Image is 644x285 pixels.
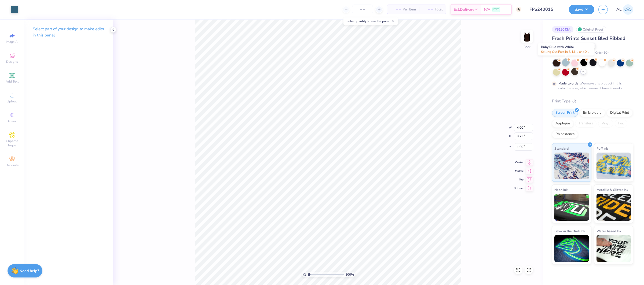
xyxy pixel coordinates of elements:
[554,235,589,262] img: Glow in the Dark Ink
[6,79,19,84] span: Add Text
[6,40,19,44] span: Image AI
[403,7,416,12] span: Per Item
[343,17,398,25] div: Enter quantity to see the price.
[352,5,373,14] input: – –
[580,109,605,117] div: Embroidery
[514,169,524,173] span: Middle
[623,4,633,15] img: Angela Legaspi
[558,81,624,91] div: We make this product in this color to order, which means it takes 8 weeks.
[422,7,433,12] span: – –
[552,26,573,33] div: # 515043A
[493,8,499,11] span: FREE
[597,228,621,234] span: Water based Ink
[552,120,573,128] div: Applique
[454,7,474,12] span: Est. Delivery
[616,6,621,13] span: AL
[20,268,39,273] strong: Need help?
[554,153,589,179] img: Standard
[569,5,594,14] button: Save
[7,99,17,103] span: Upload
[524,45,530,49] div: Back
[522,31,532,42] img: Back
[554,228,585,234] span: Glow in the Dark Ink
[597,187,628,193] span: Metallic & Glitter Ink
[552,130,578,138] div: Rhinestones
[552,98,633,104] div: Print Type
[514,178,524,182] span: Top
[6,60,18,64] span: Designs
[552,109,578,117] div: Screen Print
[597,153,631,179] img: Puff Ink
[575,120,597,128] div: Transfers
[576,26,606,33] div: Original Proof
[345,272,354,277] span: 100 %
[3,139,21,147] span: Clipart & logos
[525,4,565,15] input: Untitled Design
[541,50,589,54] span: Selling Out Fast in S, M, L and XL
[6,163,19,167] span: Decorate
[33,26,105,38] p: Select part of your design to make edits in this panel
[435,7,443,12] span: Total
[554,146,569,151] span: Standard
[607,109,633,117] div: Digital Print
[597,146,608,151] span: Puff Ink
[597,194,631,221] img: Metallic & Glitter Ink
[514,186,524,190] span: Bottom
[8,119,16,123] span: Greek
[554,187,568,193] span: Neon Ink
[554,194,589,221] img: Neon Ink
[598,120,613,128] div: Vinyl
[615,120,627,128] div: Foil
[582,51,609,55] span: Minimum Order: 50 +
[538,43,594,55] div: Baby Blue with White
[514,161,524,164] span: Center
[552,35,625,49] span: Fresh Prints Sunset Blvd Ribbed Scoop Tank Top
[484,7,490,12] span: N/A
[390,7,401,12] span: – –
[558,81,581,86] strong: Made to order:
[616,4,633,15] a: AL
[597,235,631,262] img: Water based Ink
